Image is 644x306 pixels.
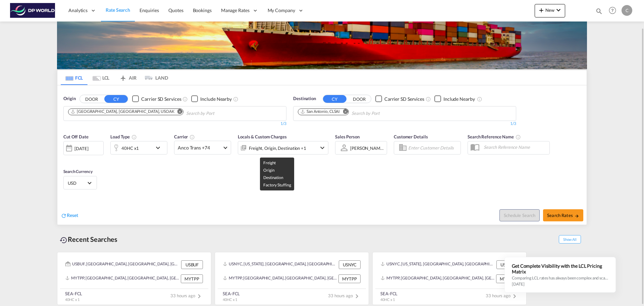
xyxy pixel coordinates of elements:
div: USBUF, Buffalo, NY, United States, North America, Americas [65,260,179,269]
div: USNYC [496,260,518,269]
button: DOOR [347,95,371,103]
span: Destination [293,95,316,102]
md-icon: Unchecked: Ignores neighbouring ports when fetching rates.Checked : Includes neighbouring ports w... [477,96,482,102]
div: Freight Origin Destination Factory Stuffing [249,143,306,153]
md-tab-item: AIR [114,70,141,85]
md-icon: icon-chevron-right [195,292,203,300]
span: Enquiries [140,7,159,13]
div: USNYC [339,260,361,269]
img: c08ca190194411f088ed0f3ba295208c.png [10,3,55,18]
div: 40HC x1 [121,143,139,153]
div: Oakland, CA, USOAK [70,109,174,115]
div: MYTPP, Tanjung Pelepas, Malaysia, South East Asia, Asia Pacific [381,274,494,283]
div: Include Nearby [443,96,475,102]
div: Freight Origin Destination Factory Stuffingicon-chevron-down [238,141,328,155]
div: SEA-FCL [65,291,82,297]
md-icon: icon-chevron-down [318,144,326,152]
md-icon: Unchecked: Search for CY (Container Yard) services for all selected carriers.Checked : Search for... [426,96,431,102]
button: icon-plus 400-fgNewicon-chevron-down [535,4,565,17]
recent-search-card: USNYC, [US_STATE], [GEOGRAPHIC_DATA], [GEOGRAPHIC_DATA], [GEOGRAPHIC_DATA], [GEOGRAPHIC_DATA] USN... [372,252,527,305]
button: CY [323,95,346,103]
div: icon-refreshReset [61,212,78,219]
button: CY [104,95,128,103]
span: Locals & Custom Charges [238,134,287,139]
div: [DATE] [74,145,88,151]
span: 40HC x 1 [380,297,395,302]
md-icon: icon-chevron-down [154,144,165,152]
md-checkbox: Checkbox No Ink [375,95,424,102]
md-chips-wrap: Chips container. Use arrow keys to select chips. [67,106,253,119]
span: Reset [67,212,78,218]
span: Origin [63,95,75,102]
div: MYTPP [496,274,518,283]
div: Carrier SD Services [141,96,181,102]
span: Rate Search [106,7,130,13]
md-icon: icon-backup-restore [60,236,68,244]
span: Cut Off Date [63,134,89,139]
recent-search-card: USNYC, [US_STATE], [GEOGRAPHIC_DATA], [GEOGRAPHIC_DATA], [GEOGRAPHIC_DATA], [GEOGRAPHIC_DATA] USN... [215,252,369,305]
span: Sales Person [335,134,360,139]
div: C [622,5,632,16]
div: OriginDOOR CY Checkbox No InkUnchecked: Search for CY (Container Yard) services for all selected ... [57,85,587,225]
div: [PERSON_NAME] [PERSON_NAME] [350,145,419,151]
md-checkbox: Checkbox No Ink [191,95,232,102]
span: Show All [559,235,581,244]
md-select: Select Currency: $ USDUnited States Dollar [67,178,93,188]
span: Search Currency [63,169,93,174]
button: Note: By default Schedule search will only considerorigin ports, destination ports and cut off da... [499,209,540,221]
md-icon: icon-chevron-right [353,292,361,300]
div: MYTPP, Tanjung Pelepas, Malaysia, South East Asia, Asia Pacific [65,274,179,283]
input: Chips input. [352,108,415,119]
div: MYTPP [181,274,203,283]
md-icon: icon-chevron-right [511,292,519,300]
md-icon: icon-airplane [119,74,127,79]
md-icon: icon-information-outline [131,134,137,140]
span: 40HC x 1 [65,297,79,302]
div: Help [607,5,622,17]
span: 33 hours ago [328,293,361,298]
span: Search Rates [547,213,579,218]
md-icon: icon-arrow-right [575,214,579,218]
md-icon: icon-plus 400-fg [537,6,545,14]
md-tab-item: FCL [61,70,88,85]
span: New [537,7,562,13]
md-chips-wrap: Chips container. Use arrow keys to select chips. [297,106,418,119]
md-icon: Unchecked: Search for CY (Container Yard) services for all selected carriers.Checked : Search for... [182,96,188,102]
span: Freight Origin Destination Factory Stuffing [263,160,291,187]
md-icon: Unchecked: Ignores neighbouring ports when fetching rates.Checked : Includes neighbouring ports w... [233,96,238,102]
md-icon: icon-chevron-down [554,6,562,14]
md-pagination-wrapper: Use the left and right arrow keys to navigate between tabs [61,70,168,85]
div: Carrier SD Services [384,96,424,102]
span: Manage Rates [221,7,250,14]
md-tab-item: LAND [141,70,168,85]
span: USD [68,180,87,186]
input: Enter Customer Details [408,143,459,153]
div: Press delete to remove this chip. [300,109,341,115]
span: 40HC x 1 [223,297,237,302]
md-icon: The selected Trucker/Carrierwill be displayed in the rate results If the rates are from another f... [190,134,195,140]
div: SEA-FCL [223,291,240,297]
div: Press delete to remove this chip. [70,109,176,115]
md-icon: icon-refresh [61,213,67,219]
span: Search Reference Name [468,134,521,139]
div: USBUF [181,260,203,269]
span: Anco Trans +74 [178,144,221,151]
md-datepicker: Select [63,155,68,164]
md-tab-item: LCL [88,70,114,85]
button: Search Ratesicon-arrow-right [543,209,583,221]
div: Recent Searches [57,232,120,247]
span: 33 hours ago [486,293,519,298]
div: San Antonio, CLSAI [300,109,340,115]
span: Analytics [68,7,88,14]
md-select: Sales Person: Courtney Dela Vega [350,143,385,153]
div: Include Nearby [200,96,232,102]
md-checkbox: Checkbox No Ink [434,95,475,102]
md-icon: Your search will be saved by the below given name [516,134,521,140]
div: MYTPP, Tanjung Pelepas, Malaysia, South East Asia, Asia Pacific [223,274,337,283]
button: Remove [173,109,183,116]
div: 1/3 [63,121,286,127]
md-icon: icon-magnify [595,7,603,15]
input: Search Reference Name [480,142,549,152]
div: MYTPP [338,274,361,283]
